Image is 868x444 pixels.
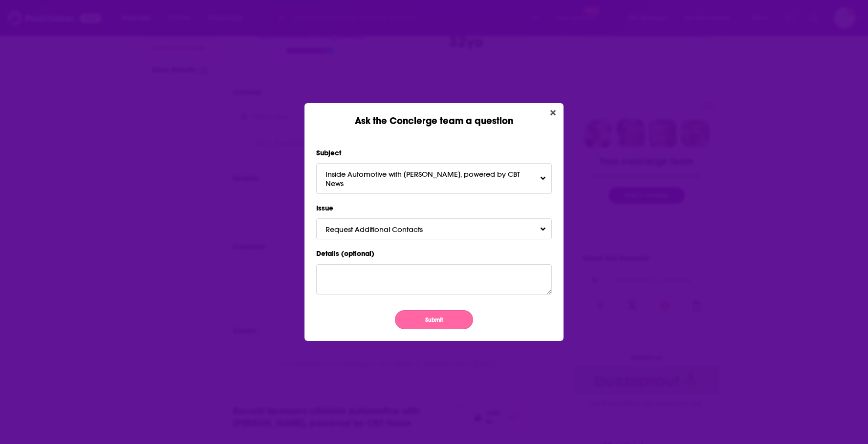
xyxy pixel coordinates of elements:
button: Submit [395,310,473,329]
label: Subject [316,147,552,159]
span: Request Additional Contacts [325,225,442,234]
button: Inside Automotive with [PERSON_NAME], powered by CBT NewsToggle Pronoun Dropdown [316,163,552,193]
label: Issue [316,202,552,214]
label: Details (optional) [316,247,552,260]
span: Inside Automotive with [PERSON_NAME], powered by CBT News [325,169,543,188]
div: Ask the Concierge team a question [304,103,564,127]
button: Request Additional ContactsToggle Pronoun Dropdown [316,218,552,239]
button: Close [546,107,560,119]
